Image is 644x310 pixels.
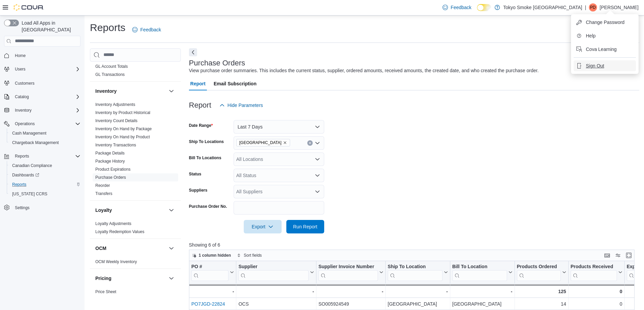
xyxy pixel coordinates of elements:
[517,300,566,308] div: 14
[15,66,25,72] span: Users
[12,65,28,73] button: Users
[95,275,166,282] button: Pricing
[238,300,314,308] div: OCS
[189,188,208,193] label: Suppliers
[95,72,125,77] span: GL Transactions
[95,150,125,156] span: Package Details
[95,64,128,69] a: GL Account Totals
[586,62,604,69] span: Sign Out
[517,264,560,281] div: Products Ordered
[9,129,80,137] span: Cash Management
[95,102,135,107] a: Inventory Adjustments
[12,51,80,60] span: Home
[9,190,50,198] a: [US_STATE] CCRS
[12,140,59,145] span: Chargeback Management
[238,264,309,281] div: Supplier
[12,120,80,128] span: Operations
[318,264,383,281] button: Supplier Invoice Number
[315,157,320,162] button: Open list of options
[12,203,80,212] span: Settings
[90,21,125,34] h1: Reports
[90,288,181,299] div: Pricing
[238,264,314,281] button: Supplier
[452,264,507,270] div: Bill To Location
[190,77,206,90] span: Report
[189,101,211,109] h3: Report
[9,171,42,179] a: Dashboards
[388,264,443,281] div: Ship To Location
[228,102,263,109] span: Hide Parameters
[12,65,80,73] span: Users
[95,110,150,115] a: Inventory by Product Historical
[167,244,175,252] button: OCM
[574,17,636,28] button: Change Password
[1,106,83,115] button: Inventory
[600,3,639,11] p: [PERSON_NAME]
[95,134,150,140] span: Inventory On Hand by Product
[517,264,560,270] div: Products Ordered
[248,220,278,233] span: Export
[95,102,135,107] span: Inventory Adjustments
[217,98,266,112] button: Hide Parameters
[614,251,622,259] button: Display options
[452,264,507,281] div: Bill To Location
[315,140,320,146] button: Open list of options
[189,251,234,259] button: 1 column hidden
[191,287,234,295] div: -
[95,72,125,77] a: GL Transactions
[189,171,201,177] label: Status
[12,172,39,178] span: Dashboards
[167,206,175,214] button: Loyalty
[238,264,309,270] div: Supplier
[189,139,224,144] label: Ship To Locations
[586,19,624,26] span: Change Password
[189,48,197,56] button: Next
[7,129,83,138] button: Cash Management
[189,204,227,209] label: Purchase Order No.
[477,4,491,11] input: Dark Mode
[15,205,29,210] span: Settings
[189,67,539,74] div: View purchase order summaries. This includes the current status, supplier, ordered amounts, recei...
[191,301,225,307] a: PO7JGD-22824
[95,175,126,180] a: Purchase Orders
[586,32,596,39] span: Help
[214,77,257,90] span: Email Subscription
[95,207,166,214] button: Loyalty
[95,229,144,234] a: Loyalty Redemption Values
[388,264,443,270] div: Ship To Location
[15,53,26,58] span: Home
[95,183,110,188] a: Reorder
[452,300,512,308] div: [GEOGRAPHIC_DATA]
[189,242,639,248] p: Showing 6 of 6
[12,52,28,60] a: Home
[95,142,136,148] span: Inventory Transactions
[15,121,35,126] span: Operations
[1,51,83,60] button: Home
[167,87,175,95] button: Inventory
[95,221,132,226] span: Loyalty Adjustments
[574,60,636,71] button: Sign Out
[95,183,110,188] span: Reorder
[95,126,152,132] span: Inventory On Hand by Package
[570,264,617,281] div: Products Received
[1,119,83,129] button: Operations
[95,191,112,196] a: Transfers
[574,30,636,41] button: Help
[95,126,152,131] a: Inventory On Hand by Package
[191,264,234,281] button: PO #
[199,253,231,258] span: 1 column hidden
[239,139,282,146] span: [GEOGRAPHIC_DATA]
[95,175,126,180] span: Purchase Orders
[95,167,130,172] span: Product Expirations
[318,287,383,295] div: -
[517,287,566,295] div: 125
[517,264,566,281] button: Products Ordered
[9,171,80,179] span: Dashboards
[589,3,597,11] div: Peter Doerpinghaus
[1,78,83,88] button: Customers
[95,151,125,156] a: Package Details
[570,287,622,295] div: 0
[12,163,52,168] span: Canadian Compliance
[167,274,175,282] button: Pricing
